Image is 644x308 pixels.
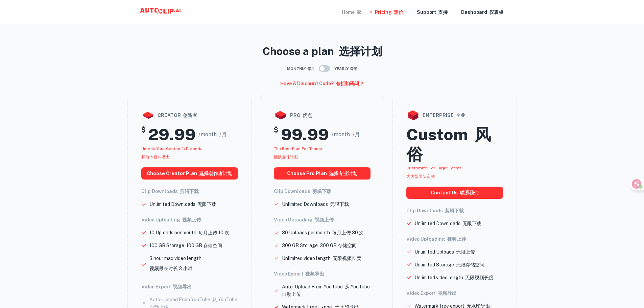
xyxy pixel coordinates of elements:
h6: Clip Downloads [274,188,371,195]
font: 创造者 [183,113,197,118]
font: 100 GB 存储空间 [186,243,222,248]
h2: 99.99 [281,125,329,144]
h5: $ [141,125,146,144]
button: choose pro plan 选择专业计划 [274,167,371,180]
font: 每年 [350,67,357,71]
span: /month [332,131,360,139]
div: creator [141,109,238,122]
h6: Clip Downloads [406,207,503,214]
h2: Custom [406,125,503,164]
font: 视频最长时长 3 小时 [149,266,192,271]
p: Unlimited Storage [414,261,484,268]
font: 视频上传 [182,217,201,222]
font: 风俗 [406,125,491,164]
font: /月 [219,131,227,138]
p: 100 GB Storage [149,242,222,249]
font: 企业 [456,113,465,118]
font: 视频导出 [173,284,192,289]
font: 定价 [394,9,403,15]
font: 无限存储空间 [456,262,484,267]
font: 视频上传 [315,217,334,222]
font: 无限下载 [197,202,216,207]
font: 视频导出 [438,290,457,296]
font: 团队最佳计划 [274,155,298,160]
p: 30 Uploads per month [282,229,364,236]
font: 选择计划 [339,45,382,57]
font: 剪辑下载 [445,208,464,213]
font: 选择创作者计划 [199,171,232,176]
span: Monthly [287,66,315,72]
p: Unlimited video length [282,255,361,262]
h6: Have a discount code? [280,80,364,87]
p: Unlimited Downloads [282,200,349,208]
h2: 29.99 [148,125,196,144]
p: Unlimited Downloads [414,220,481,227]
font: 视频导出 [305,271,324,277]
font: 剪辑下载 [312,189,331,194]
p: 10 Uploads per month [149,229,229,236]
h6: Video Uploading [274,216,371,223]
div: enterprise [406,109,503,122]
span: Customize for large teams [406,166,462,179]
h6: Video Export [406,289,503,297]
font: 无限视频长度 [465,275,494,280]
p: Unlimited Uploads [414,248,475,256]
h6: Video Uploading [406,235,503,243]
font: 释放内容的潜力 [141,155,170,160]
span: The best plan for teams [274,146,322,160]
p: Choose a plan [127,43,517,60]
font: 无限下载 [462,221,481,226]
font: /月 [353,131,360,138]
span: Yearly [334,66,357,72]
h6: Video Uploading [141,216,238,223]
font: 从 YouTube 自动上传 [282,284,370,297]
font: 无限上传 [456,249,475,255]
font: 联系我们 [460,190,479,195]
font: 剪辑下载 [180,189,199,194]
font: 300 GB 存储空间 [320,243,357,248]
div: pro [274,109,371,122]
span: /month [198,131,227,139]
font: 选择专业计划 [329,171,357,176]
h6: Video Export [274,270,371,278]
font: 每月上传 30 次 [332,230,364,235]
button: Have a discount code? 有折扣码吗？ [278,78,367,89]
font: 仪表板 [489,9,503,15]
p: Unlimited video length [414,274,494,281]
h6: Clip Downloads [141,188,238,195]
h6: Video Export [141,283,238,290]
font: 视频上传 [447,236,466,242]
font: 每月上传 10 次 [198,230,229,235]
font: 为大型团队定制 [406,174,435,179]
font: 无限下载 [330,202,349,207]
font: 支持 [438,9,448,15]
p: 300 GB Storage [282,242,357,249]
font: 每月 [307,67,315,71]
h5: $ [274,125,278,144]
p: Unlimited Downloads [149,200,216,208]
button: choose creator plan 选择创作者计划 [141,167,238,180]
p: Auto-Upload From YouTube [282,283,371,298]
button: Contact us 联系我们 [406,187,503,199]
font: 家 [357,9,361,15]
p: 3 hour max video length [149,255,201,275]
font: 有折扣码吗？ [336,81,364,86]
font: 无限视频长度 [333,256,361,261]
font: 优点 [303,113,312,118]
span: Unlock your Content's potential [141,146,204,160]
